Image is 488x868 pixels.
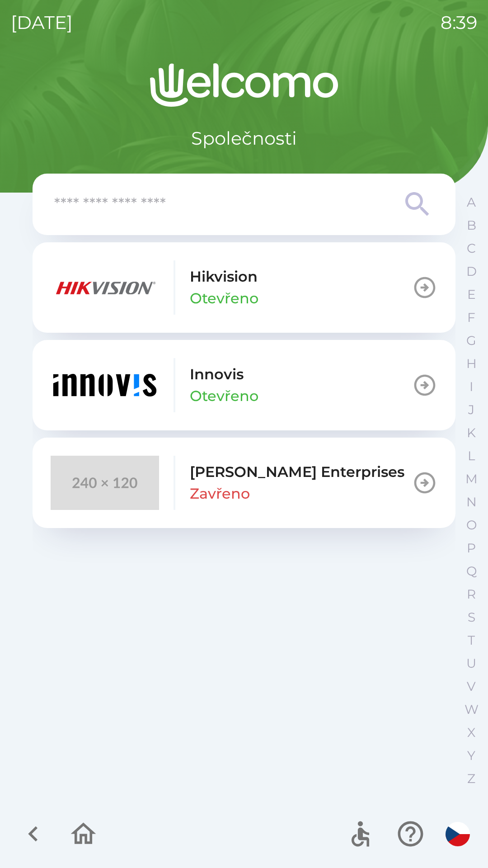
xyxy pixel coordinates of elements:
[460,329,483,352] button: G
[467,771,475,787] p: Z
[468,609,475,625] p: S
[460,721,483,744] button: X
[460,514,483,537] button: O
[465,702,479,717] p: W
[33,63,455,107] img: Logo
[467,748,475,764] p: Y
[467,586,476,602] p: R
[460,306,483,329] button: F
[460,237,483,260] button: C
[466,264,477,279] p: D
[33,242,455,333] button: HikvisionOtevřeno
[460,260,483,283] button: D
[460,583,483,606] button: R
[469,379,473,395] p: I
[466,517,477,533] p: O
[460,444,483,467] button: L
[460,537,483,560] button: P
[441,9,477,36] p: 8:39
[446,822,470,846] img: cs flag
[460,352,483,375] button: H
[460,606,483,629] button: S
[460,491,483,514] button: N
[467,287,476,302] p: E
[460,744,483,767] button: Y
[51,358,159,412] img: e7730186-ed2b-42de-8146-b93b67ad584c.png
[468,402,474,418] p: J
[460,398,483,421] button: J
[190,483,250,505] p: Zavřeno
[460,652,483,675] button: U
[467,725,475,741] p: X
[460,698,483,721] button: W
[466,656,476,671] p: U
[460,214,483,237] button: B
[460,467,483,491] button: M
[460,421,483,444] button: K
[51,260,159,315] img: f2158124-88a9-4a5e-9c63-4f3e72dd804a.png
[468,448,475,464] p: L
[467,310,475,325] p: F
[466,494,477,510] p: N
[460,675,483,698] button: V
[466,333,476,349] p: G
[460,767,483,790] button: Z
[190,363,244,385] p: Innovis
[467,425,476,441] p: K
[466,563,477,579] p: Q
[460,283,483,306] button: E
[467,679,476,694] p: V
[190,385,258,407] p: Otevřeno
[468,632,475,648] p: T
[33,438,455,528] button: [PERSON_NAME] EnterprisesZavřeno
[467,194,476,210] p: A
[467,540,476,556] p: P
[460,629,483,652] button: T
[465,471,478,487] p: M
[190,288,258,309] p: Otevřeno
[191,125,297,152] p: Společnosti
[467,217,476,233] p: B
[190,461,404,483] p: [PERSON_NAME] Enterprises
[460,560,483,583] button: Q
[466,356,477,372] p: H
[11,9,73,36] p: [DATE]
[33,340,455,430] button: InnovisOtevřeno
[190,266,258,288] p: Hikvision
[51,456,159,510] img: 240x120
[467,241,476,256] p: C
[460,375,483,398] button: I
[460,191,483,214] button: A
